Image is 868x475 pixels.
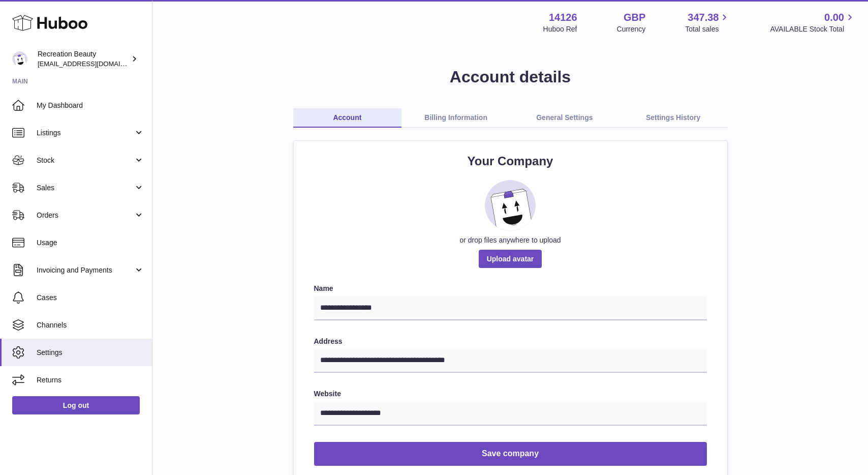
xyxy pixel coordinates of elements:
[314,284,707,293] label: Name
[485,180,536,231] img: placeholder_image.svg
[37,265,134,275] span: Invoicing and Payments
[12,396,140,414] a: Log out
[314,235,707,245] div: or drop files anywhere to upload
[824,11,844,24] span: 0.00
[37,101,144,110] span: My Dashboard
[37,375,144,385] span: Returns
[37,156,134,165] span: Stock
[543,24,577,34] div: Huboo Ref
[401,108,510,128] a: Billing Information
[314,337,707,346] label: Address
[770,11,856,34] a: 0.00 AVAILABLE Stock Total
[37,348,144,358] span: Settings
[293,108,402,128] a: Account
[619,108,728,128] a: Settings History
[617,24,646,34] div: Currency
[479,250,542,268] span: Upload avatar
[314,442,707,466] button: Save company
[37,320,144,330] span: Channels
[37,238,144,248] span: Usage
[314,153,707,169] h2: Your Company
[685,11,730,34] a: 347.38 Total sales
[685,24,730,34] span: Total sales
[12,51,27,67] img: barney@recreationbeauty.com
[37,211,134,220] span: Orders
[37,293,144,303] span: Cases
[169,66,852,88] h1: Account details
[624,11,645,24] strong: GBP
[37,128,134,138] span: Listings
[37,183,134,193] span: Sales
[38,49,129,69] div: Recreation Beauty
[314,389,707,399] label: Website
[688,11,719,24] span: 347.38
[770,24,856,34] span: AVAILABLE Stock Total
[38,60,149,68] span: [EMAIL_ADDRESS][DOMAIN_NAME]
[510,108,619,128] a: General Settings
[549,11,577,24] strong: 14126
